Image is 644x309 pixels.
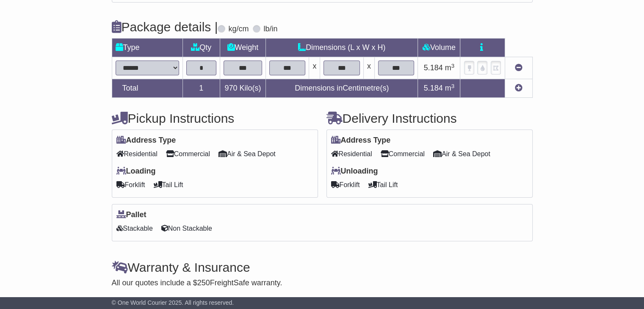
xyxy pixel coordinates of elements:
[116,136,176,145] label: Address Type
[112,260,533,274] h4: Warranty & Insurance
[451,83,455,89] sup: 3
[368,178,398,191] span: Tail Lift
[116,210,146,220] label: Pallet
[112,20,218,34] h4: Package details |
[326,111,533,125] h4: Delivery Instructions
[116,178,145,191] span: Forklift
[112,111,318,125] h4: Pickup Instructions
[331,178,360,191] span: Forklift
[112,279,533,288] div: All our quotes include a $ FreightSafe warranty.
[265,39,417,57] td: Dimensions (L x W x H)
[445,84,455,92] span: m
[515,84,522,92] a: Add new item
[182,39,220,57] td: Qty
[112,79,182,98] td: Total
[331,147,372,160] span: Residential
[161,222,212,235] span: Non Stackable
[309,57,320,79] td: x
[331,136,391,145] label: Address Type
[331,167,378,176] label: Unloading
[197,279,210,287] span: 250
[182,79,220,98] td: 1
[433,147,490,160] span: Air & Sea Depot
[418,39,460,57] td: Volume
[263,25,277,34] label: lb/in
[424,84,443,92] span: 5.184
[116,222,153,235] span: Stackable
[220,39,265,57] td: Weight
[224,84,237,92] span: 970
[424,63,443,72] span: 5.184
[381,147,425,160] span: Commercial
[112,299,234,306] span: © One World Courier 2025. All rights reserved.
[154,178,183,191] span: Tail Lift
[515,63,522,72] a: Remove this item
[218,147,276,160] span: Air & Sea Depot
[363,57,374,79] td: x
[116,147,158,160] span: Residential
[220,79,265,98] td: Kilo(s)
[166,147,210,160] span: Commercial
[228,25,249,34] label: kg/cm
[116,167,156,176] label: Loading
[112,39,182,57] td: Type
[445,63,455,72] span: m
[265,79,417,98] td: Dimensions in Centimetre(s)
[451,63,455,69] sup: 3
